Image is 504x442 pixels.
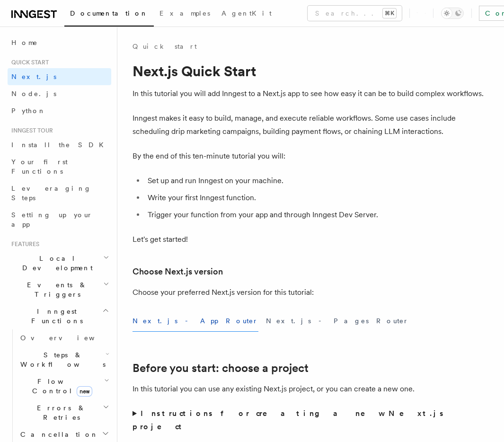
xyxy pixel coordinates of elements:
h1: Next.js Quick Start [133,62,489,80]
span: Local Development [8,254,103,273]
span: Documentation [70,9,148,17]
span: Python [11,107,46,115]
a: Setting up your app [8,206,111,233]
p: By the end of this ten-minute tutorial you will: [133,150,489,163]
span: Setting up your app [11,211,93,228]
li: Trigger your function from your app and through Inngest Dev Server. [145,208,489,221]
button: Next.js - Pages Router [266,310,409,332]
kbd: ⌘K [383,9,396,18]
button: Flow Controlnew [17,373,111,399]
span: Next.js [11,73,56,80]
button: Search...⌘K [308,6,402,21]
button: Events & Triggers [8,276,111,303]
li: Write your first Inngest function. [145,191,489,204]
span: Errors & Retries [17,403,103,422]
p: Inngest makes it easy to build, manage, and execute reliable workflows. Some use cases include sc... [133,112,489,138]
button: Errors & Retries [17,399,111,426]
span: Features [8,240,39,248]
span: Events & Triggers [8,280,103,299]
span: Inngest Functions [8,307,102,326]
a: Documentation [64,3,154,27]
a: Choose Next.js version [133,265,223,278]
span: AgentKit [221,9,272,17]
span: Inngest tour [8,127,53,134]
span: Steps & Workflows [17,350,106,369]
button: Next.js - App Router [133,310,258,332]
span: Leveraging Steps [11,185,91,202]
span: new [77,386,92,397]
a: Leveraging Steps [8,180,111,206]
a: Install the SDK [8,136,111,153]
p: Choose your preferred Next.js version for this tutorial: [133,286,489,299]
span: Overview [20,334,118,342]
span: Your first Functions [11,158,68,175]
p: In this tutorial you will add Inngest to a Next.js app to see how easy it can be to build complex... [133,87,489,100]
a: Overview [17,329,111,346]
strong: Instructions for creating a new Next.js project [133,409,445,431]
summary: Instructions for creating a new Next.js project [133,407,489,433]
span: Node.js [11,90,56,97]
a: Examples [154,3,216,26]
span: Install the SDK [11,141,109,149]
p: In this tutorial you can use any existing Next.js project, or you can create a new one. [133,382,489,396]
a: Before you start: choose a project [133,362,309,375]
li: Set up and run Inngest on your machine. [145,174,489,187]
button: Local Development [8,250,111,276]
a: Your first Functions [8,153,111,180]
a: Home [8,34,111,51]
span: Flow Control [17,377,104,396]
a: Node.js [8,85,111,102]
button: Toggle dark mode [441,8,464,19]
a: AgentKit [216,3,277,26]
span: Cancellation [17,430,98,439]
p: Let's get started! [133,233,489,246]
button: Inngest Functions [8,303,111,329]
button: Steps & Workflows [17,346,111,373]
a: Quick start [133,42,197,51]
a: Next.js [8,68,111,85]
span: Home [11,38,38,47]
span: Quick start [8,59,49,66]
a: Python [8,102,111,119]
span: Examples [159,9,210,17]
